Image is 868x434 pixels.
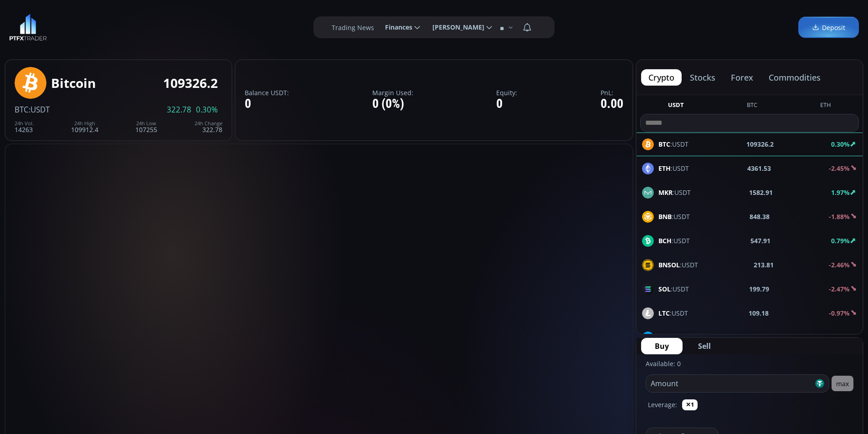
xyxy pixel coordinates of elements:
div: 24h Low [135,121,157,126]
b: -2.47% [829,285,850,293]
span: Finances [379,18,412,36]
div: 14263 [15,121,34,133]
label: Trading News [332,23,374,32]
div: 109326.2 [163,76,218,90]
b: 547.91 [750,236,770,245]
div: 0.00 [601,97,623,111]
b: MKR [658,188,673,197]
b: 22.81 [752,332,769,342]
b: SOL [658,285,671,293]
b: 4361.53 [747,163,771,173]
span: 322.78 [167,106,191,114]
label: PnL: [601,89,623,96]
label: Leverage: [648,400,677,409]
div: 322.78 [195,121,222,133]
button: Sell [684,338,724,354]
button: ETH [817,101,835,112]
div: Bitcoin [51,76,96,90]
b: 1582.91 [749,188,773,197]
b: -1.88% [829,212,850,221]
div: 24h High [71,121,98,126]
b: 1.97% [831,188,850,197]
span: :USDT [658,236,690,245]
a: Deposit [798,17,859,38]
span: :USDT [658,308,688,318]
label: Available: 0 [646,359,681,368]
div: 107255 [135,121,157,133]
span: :USDT [658,332,692,342]
b: 199.79 [749,284,769,294]
b: BCH [658,236,672,245]
b: -2.46% [829,260,850,269]
button: crypto [641,69,682,86]
button: BTC [743,101,761,112]
button: forex [724,69,760,86]
span: [PERSON_NAME] [426,18,484,36]
span: :USDT [658,260,698,270]
div: 24h Vol. [15,121,34,126]
div: 0 [496,97,517,111]
span: :USDT [658,188,691,197]
span: BTC [15,104,29,115]
button: ✕1 [682,399,698,410]
div: 24h Change [195,121,222,126]
b: 0.79% [831,236,850,245]
b: BNSOL [658,260,680,269]
label: Balance USDT: [245,89,289,96]
b: -3.76% [829,333,850,342]
b: LINK [658,333,673,342]
div: 0 [245,97,289,111]
b: LTC [658,309,670,317]
button: USDT [664,101,688,112]
div: 109912.4 [71,121,98,133]
button: Buy [641,338,683,354]
b: 213.81 [754,260,774,270]
div: 0 (0%) [372,97,413,111]
b: ETH [658,164,671,173]
label: Equity: [496,89,517,96]
span: Deposit [812,23,845,32]
span: :USDT [658,284,689,294]
b: -0.97% [829,309,850,317]
b: 109.18 [749,308,769,318]
span: :USDT [29,104,50,115]
b: -2.45% [829,164,850,173]
span: Buy [655,341,669,352]
b: 848.38 [750,212,770,221]
span: :USDT [658,163,689,173]
span: Sell [698,341,711,352]
b: BNB [658,212,672,221]
button: commodities [761,69,828,86]
span: :USDT [658,212,690,221]
span: 0.30% [196,106,218,114]
button: stocks [683,69,723,86]
img: LOGO [9,14,47,41]
label: Margin Used: [372,89,413,96]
